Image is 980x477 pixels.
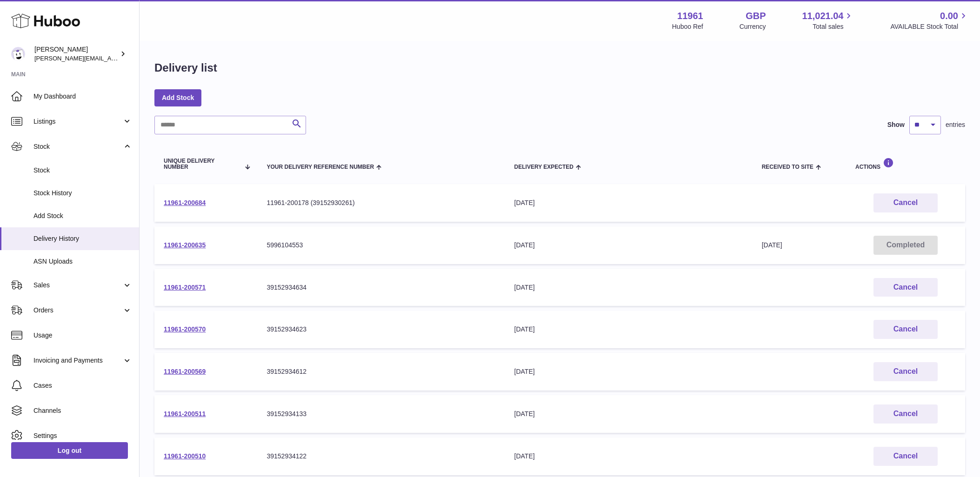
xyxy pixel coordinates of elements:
[740,22,766,31] div: Currency
[762,241,782,249] span: [DATE]
[890,10,969,31] a: 0.00 AVAILABLE Stock Total
[267,199,495,207] div: 11961-200178 (39152930261)
[267,241,495,250] div: 5996104553
[514,367,743,376] div: [DATE]
[855,158,956,170] div: Actions
[514,241,743,250] div: [DATE]
[946,120,965,129] span: entries
[33,212,132,220] span: Add Stock
[33,92,132,101] span: My Dashboard
[33,406,132,415] span: Channels
[33,306,122,315] span: Orders
[164,410,206,417] a: 11961-200511
[34,45,118,63] div: [PERSON_NAME]
[34,54,187,62] span: [PERSON_NAME][EMAIL_ADDRESS][DOMAIN_NAME]
[887,120,905,129] label: Show
[940,10,958,22] span: 0.00
[890,22,969,31] span: AVAILABLE Stock Total
[33,356,122,365] span: Invoicing and Payments
[873,362,938,381] button: Cancel
[33,117,122,126] span: Listings
[164,452,206,460] a: 11961-200510
[762,164,813,170] span: Received to Site
[164,199,206,206] a: 11961-200684
[33,234,132,243] span: Delivery History
[164,158,240,170] span: Unique Delivery Number
[33,257,132,266] span: ASN Uploads
[802,10,843,22] span: 11,021.04
[33,281,122,290] span: Sales
[164,284,206,291] a: 11961-200571
[33,381,132,390] span: Cases
[672,22,703,31] div: Huboo Ref
[164,325,206,333] a: 11961-200570
[514,452,743,461] div: [DATE]
[514,199,743,207] div: [DATE]
[873,193,938,212] button: Cancel
[746,10,766,22] strong: GBP
[267,325,495,334] div: 39152934623
[514,283,743,292] div: [DATE]
[873,320,938,339] button: Cancel
[33,142,122,151] span: Stock
[873,447,938,466] button: Cancel
[33,331,132,340] span: Usage
[267,410,495,418] div: 39152934133
[267,367,495,376] div: 39152934612
[514,410,743,418] div: [DATE]
[873,278,938,297] button: Cancel
[154,60,217,75] h1: Delivery list
[33,431,132,440] span: Settings
[33,189,132,198] span: Stock History
[154,89,201,106] a: Add Stock
[267,164,374,170] span: Your Delivery Reference Number
[813,22,854,31] span: Total sales
[164,368,206,375] a: 11961-200569
[802,10,854,31] a: 11,021.04 Total sales
[677,10,703,22] strong: 11961
[267,283,495,292] div: 39152934634
[11,47,25,61] img: raghav@transformative.in
[267,452,495,461] div: 39152934122
[164,241,206,249] a: 11961-200635
[33,166,132,175] span: Stock
[514,164,573,170] span: Delivery Expected
[514,325,743,334] div: [DATE]
[11,442,128,459] a: Log out
[873,404,938,424] button: Cancel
